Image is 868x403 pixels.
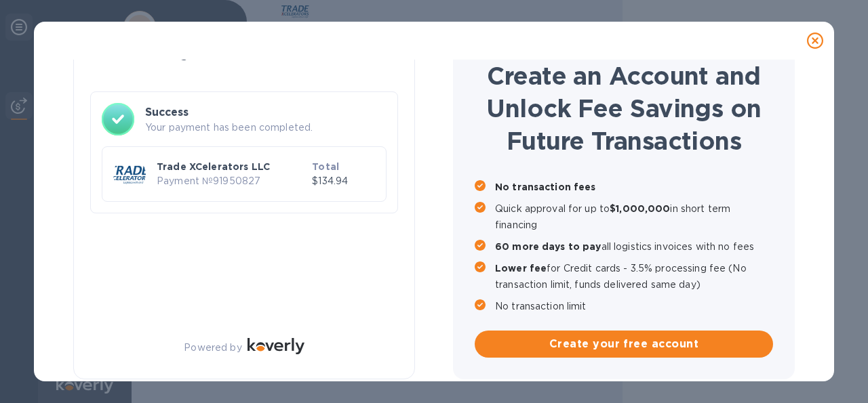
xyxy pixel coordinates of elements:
b: 60 more days to pay [495,241,601,252]
p: Your payment has been completed. [145,121,387,135]
p: Powered by [184,341,241,355]
button: Create your free account [475,331,773,358]
p: all logistics invoices with no fees [495,238,773,255]
h1: Create an Account and Unlock Fee Savings on Future Transactions [475,60,773,157]
p: $134.94 [312,174,375,188]
p: for Credit cards - 3.5% processing fee (No transaction limit, funds delivered same day) [495,260,773,293]
h3: Success [145,104,387,121]
b: Lower fee [495,263,547,274]
span: Create your free account [486,336,762,352]
img: Logo [248,338,304,354]
b: $1,000,000 [610,203,670,214]
p: No transaction limit [495,298,773,314]
p: Trade XCelerators LLC [157,160,307,173]
b: Total [312,161,339,172]
p: Payment № 91950827 [157,174,307,188]
b: No transaction fees [495,182,596,192]
p: Quick approval for up to in short term financing [495,200,773,233]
